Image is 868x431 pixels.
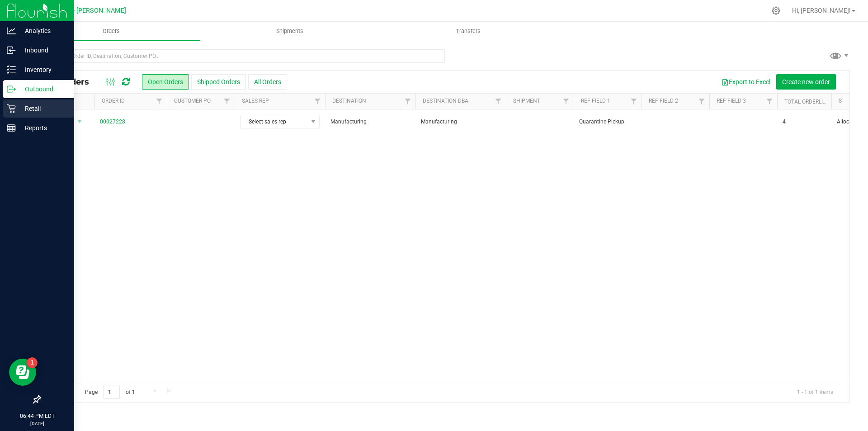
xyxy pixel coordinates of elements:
[782,78,830,85] span: Create new order
[100,118,125,126] a: 00027228
[77,385,142,399] span: Page of 1
[104,385,120,399] input: 1
[649,98,678,104] a: Ref Field 2
[310,94,325,109] a: Filter
[839,98,858,104] a: Status
[16,25,70,36] p: Analytics
[627,94,642,109] a: Filter
[200,22,379,41] a: Shipments
[401,94,415,109] a: Filter
[784,99,833,105] a: Total Orderlines
[4,412,70,420] p: 06:44 PM EDT
[694,94,709,109] a: Filter
[776,74,836,90] button: Create new order
[220,94,235,109] a: Filter
[40,49,445,63] input: Search Order ID, Destination, Customer PO...
[559,94,574,109] a: Filter
[59,7,126,14] span: GA1 - [PERSON_NAME]
[90,27,132,35] span: Orders
[783,118,786,126] span: 4
[27,357,38,368] iframe: Resource center unread badge
[74,115,85,128] span: select
[7,123,16,133] inline-svg: Reports
[513,98,540,104] a: Shipment
[102,98,125,104] a: Order ID
[248,74,287,90] button: All Orders
[7,46,16,55] inline-svg: Inbound
[792,7,851,14] span: Hi, [PERSON_NAME]!
[264,27,316,35] span: Shipments
[174,98,211,104] a: Customer PO
[7,85,16,94] inline-svg: Outbound
[241,115,308,128] span: Select sales rep
[581,98,610,104] a: Ref Field 1
[191,74,246,90] button: Shipped Orders
[152,94,167,109] a: Filter
[443,27,493,35] span: Transfers
[770,6,782,15] div: Manage settings
[16,123,70,133] p: Reports
[16,84,70,95] p: Outbound
[16,45,70,56] p: Inbound
[579,118,624,126] span: Quarantine Pickup
[491,94,506,109] a: Filter
[762,94,777,109] a: Filter
[717,98,746,104] a: Ref Field 3
[421,118,500,126] span: Manufacturing
[7,65,16,74] inline-svg: Inventory
[4,420,70,427] p: [DATE]
[330,118,410,126] span: Manufacturing
[423,98,468,104] a: Destination DBA
[7,26,16,35] inline-svg: Analytics
[22,22,200,41] a: Orders
[332,98,366,104] a: Destination
[16,64,70,75] p: Inventory
[142,74,189,90] button: Open Orders
[7,104,16,113] inline-svg: Retail
[790,385,840,398] span: 1 - 1 of 1 items
[379,22,557,41] a: Transfers
[9,359,36,386] iframe: Resource center
[242,98,269,104] a: Sales Rep
[716,74,776,90] button: Export to Excel
[16,103,70,114] p: Retail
